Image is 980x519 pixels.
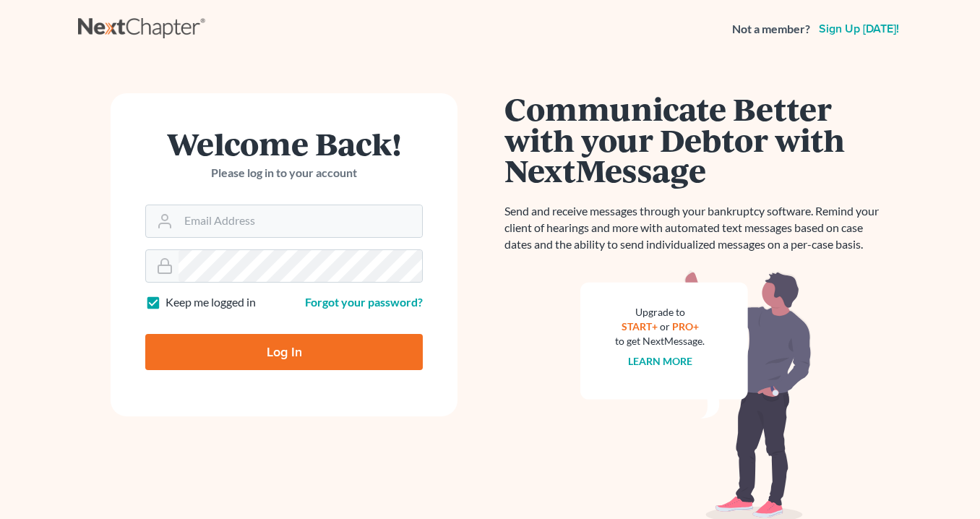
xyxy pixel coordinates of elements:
p: Send and receive messages through your bankruptcy software. Remind your client of hearings and mo... [504,203,887,253]
h1: Welcome Back! [145,128,423,159]
div: to get NextMessage. [615,334,705,348]
a: Forgot your password? [305,295,423,309]
h1: Communicate Better with your Debtor with NextMessage [504,93,887,186]
div: Upgrade to [615,305,705,319]
input: Email Address [179,205,422,237]
strong: Not a member? [732,21,810,38]
a: Sign up [DATE]! [816,23,902,35]
label: Keep me logged in [166,294,256,311]
p: Please log in to your account [145,165,423,181]
span: or [660,320,670,333]
input: Log In [145,334,423,370]
a: START+ [622,320,658,333]
a: PRO+ [672,320,699,333]
a: Learn more [628,355,692,367]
